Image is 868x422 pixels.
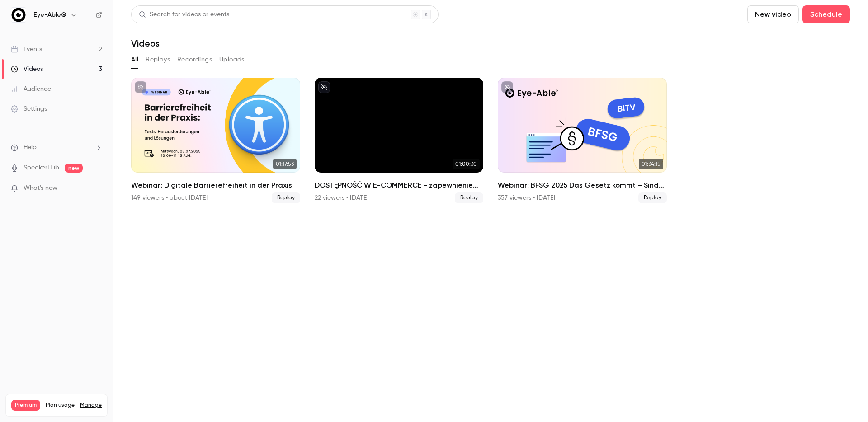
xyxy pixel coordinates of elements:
li: Webinar: BFSG 2025 Das Gesetz kommt – Sind Sie bereit? [498,78,667,203]
h2: Webinar: Digitale Barrierefreiheit in der Praxis [131,180,300,191]
span: Replay [638,192,667,203]
button: Uploads [219,52,245,67]
h6: Eye-Able® [33,10,66,19]
div: 357 viewers • [DATE] [498,193,555,202]
button: Recordings [177,52,212,67]
h1: Videos [131,38,160,49]
div: Videos [11,65,43,74]
img: Eye-Able® [11,8,26,22]
li: DOSTĘPNOŚĆ W E-COMMERCE - zapewnienie dostępności w przestrzeni cyfrowej [315,78,484,203]
ul: Videos [131,78,850,203]
span: 01:34:15 [639,159,663,169]
button: unpublished [135,81,146,93]
a: 01:34:15Webinar: BFSG 2025 Das Gesetz kommt – Sind Sie bereit?357 viewers • [DATE]Replay [498,78,667,203]
button: Replays [146,52,170,67]
section: Videos [131,5,850,417]
span: new [65,164,83,173]
a: Manage [80,402,102,409]
li: help-dropdown-opener [11,143,102,152]
button: unpublished [501,81,513,93]
button: All [131,52,138,67]
span: 01:00:30 [453,159,480,169]
span: Plan usage [46,402,75,409]
button: New video [747,5,799,23]
div: Events [11,45,42,54]
div: Audience [11,84,51,94]
div: Settings [11,104,47,113]
span: Premium [11,400,40,411]
iframe: Noticeable Trigger [91,184,102,192]
div: Search for videos or events [139,10,229,19]
a: SpeakerHub [24,163,59,173]
span: Help [24,143,37,152]
li: Webinar: Digitale Barrierefreiheit in der Praxis [131,78,300,203]
h2: DOSTĘPNOŚĆ W E-COMMERCE - zapewnienie dostępności w przestrzeni cyfrowej [315,180,484,191]
button: unpublished [318,81,330,93]
span: Replay [455,192,483,203]
div: 149 viewers • about [DATE] [131,193,208,202]
h2: Webinar: BFSG 2025 Das Gesetz kommt – Sind Sie bereit? [498,180,667,191]
a: 01:17:53Webinar: Digitale Barrierefreiheit in der Praxis149 viewers • about [DATE]Replay [131,78,300,203]
button: Schedule [802,5,850,23]
span: What's new [24,183,57,193]
span: Replay [272,192,300,203]
div: 22 viewers • [DATE] [315,193,368,202]
a: 01:00:30DOSTĘPNOŚĆ W E-COMMERCE - zapewnienie dostępności w przestrzeni cyfrowej22 viewers • [DAT... [315,78,484,203]
span: 01:17:53 [273,159,297,169]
